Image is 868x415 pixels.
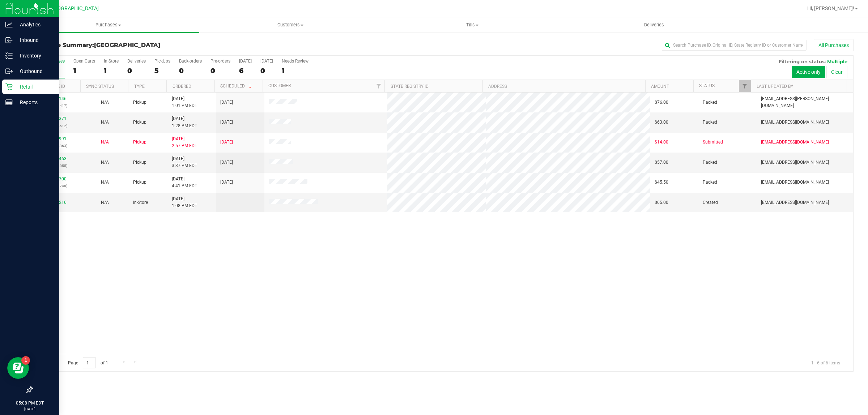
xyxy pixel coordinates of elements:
[101,140,109,145] span: Not Applicable
[101,120,109,125] span: Not Applicable
[761,199,829,206] span: [EMAIL_ADDRESS][DOMAIN_NAME]
[172,115,197,129] span: [DATE] 1:28 PM EDT
[46,96,67,101] a: 11856146
[655,99,668,106] span: $76.00
[133,199,148,206] span: In-Store
[46,176,67,181] a: 11857700
[814,39,854,51] button: All Purchases
[104,67,119,75] div: 1
[13,98,56,107] p: Reports
[391,84,429,89] a: State Registry ID
[179,67,202,75] div: 0
[5,68,13,75] inline-svg: Outbound
[703,159,717,166] span: Packed
[655,139,668,146] span: $14.00
[49,5,99,12] span: [GEOGRAPHIC_DATA]
[32,42,306,48] h3: Purchase Summary:
[17,17,199,33] a: Purchases
[826,66,847,78] button: Clear
[101,99,109,106] button: N/A
[655,199,668,206] span: $65.00
[7,357,29,379] iframe: Resource center
[5,37,13,44] inline-svg: Inbound
[94,42,160,48] span: [GEOGRAPHIC_DATA]
[172,95,197,109] span: [DATE] 1:01 PM EDT
[5,99,13,106] inline-svg: Reports
[703,119,717,126] span: Packed
[127,59,146,64] div: Deliveries
[655,179,668,186] span: $45.50
[127,67,146,75] div: 0
[199,17,381,33] a: Customers
[13,36,56,44] p: Inbound
[703,139,723,146] span: Submitted
[220,99,233,106] span: [DATE]
[220,179,233,186] span: [DATE]
[13,20,56,29] p: Analytics
[46,200,67,205] a: 11856216
[13,51,56,60] p: Inventory
[703,179,717,186] span: Packed
[761,95,849,109] span: [EMAIL_ADDRESS][PERSON_NAME][DOMAIN_NAME]
[179,59,202,64] div: Back-orders
[133,119,146,126] span: Pickup
[373,80,384,92] a: Filter
[761,119,829,126] span: [EMAIL_ADDRESS][DOMAIN_NAME]
[807,5,854,11] span: Hi, [PERSON_NAME]!
[172,176,197,189] span: [DATE] 4:41 PM EDT
[220,84,253,89] a: Scheduled
[172,155,197,169] span: [DATE] 3:37 PM EDT
[200,22,381,28] span: Customers
[154,59,170,64] div: PickUps
[482,80,645,93] th: Address
[17,22,199,28] span: Purchases
[13,67,56,76] p: Outbound
[655,119,668,126] span: $63.00
[83,357,96,368] input: 1
[779,59,826,64] span: Filtering on status:
[210,59,230,64] div: Pre-orders
[651,84,669,89] a: Amount
[3,406,56,412] p: [DATE]
[21,356,30,365] iframe: Resource center unread badge
[260,67,273,75] div: 0
[382,22,563,28] span: Tills
[282,67,309,75] div: 1
[655,159,668,166] span: $57.00
[761,159,829,166] span: [EMAIL_ADDRESS][DOMAIN_NAME]
[699,83,715,88] a: Status
[62,357,114,368] span: Page of 1
[703,199,718,206] span: Created
[101,159,109,166] button: N/A
[133,179,146,186] span: Pickup
[757,84,793,89] a: Last Updated By
[101,160,109,165] span: Not Applicable
[46,156,67,161] a: 11857463
[220,139,233,146] span: [DATE]
[154,67,170,75] div: 5
[173,84,191,89] a: Ordered
[220,119,233,126] span: [DATE]
[101,179,109,186] button: N/A
[268,83,291,88] a: Customer
[761,179,829,186] span: [EMAIL_ADDRESS][DOMAIN_NAME]
[703,99,717,106] span: Packed
[101,100,109,105] span: Not Applicable
[133,159,146,166] span: Pickup
[46,136,67,141] a: 11856991
[282,59,309,64] div: Needs Review
[210,67,230,75] div: 0
[662,40,807,51] input: Search Purchase ID, Original ID, State Registry ID or Customer Name...
[5,52,13,59] inline-svg: Inventory
[101,139,109,146] button: N/A
[805,357,846,368] span: 1 - 6 of 6 items
[101,180,109,185] span: Not Applicable
[104,59,119,64] div: In Store
[792,66,825,78] button: Active only
[101,200,109,205] span: Not Applicable
[563,17,745,33] a: Deliveries
[239,67,252,75] div: 6
[381,17,563,33] a: Tills
[101,119,109,126] button: N/A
